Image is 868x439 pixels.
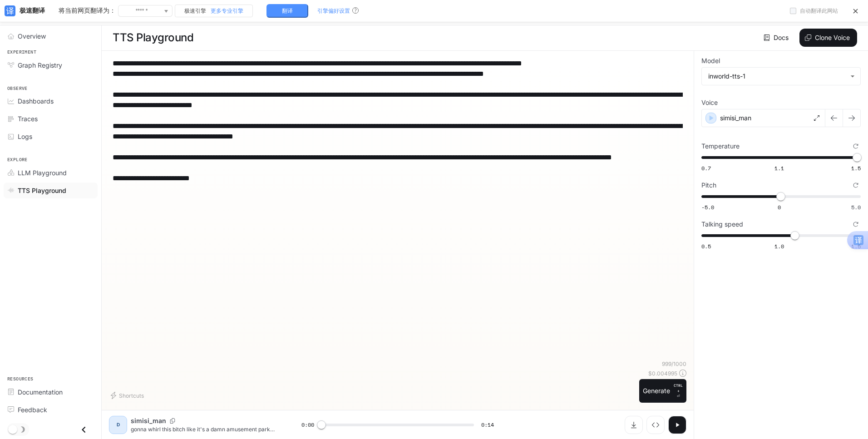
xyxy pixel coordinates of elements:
[109,388,148,403] button: Shortcuts
[166,418,179,424] button: Copy Voice ID
[4,128,98,144] a: Logs
[113,29,193,47] h1: TTS Playground
[701,221,743,227] p: Talking speed
[851,180,861,190] button: Reset to default
[701,203,714,211] span: -5.0
[131,425,280,433] p: gonna whirl this bitch like it's a damn amusement park tighten that bitch up not it ain't going n...
[131,416,166,425] p: simisi_man
[851,164,861,172] span: 1.5
[851,219,861,229] button: Reset to default
[701,182,716,188] p: Pitch
[8,424,17,434] span: Dark mode toggle
[18,168,67,178] span: LLM Playground
[4,402,98,418] a: Feedback
[18,132,32,141] span: Logs
[481,420,494,429] span: 0:14
[701,99,718,106] p: Voice
[720,113,751,123] p: simisi_man
[674,383,683,399] p: ⏎
[301,420,314,429] span: 0:00
[18,31,46,41] span: Overview
[774,242,784,250] span: 1.0
[74,420,94,439] button: Close drawer
[701,164,711,172] span: 0.7
[4,93,98,109] a: Dashboards
[674,383,683,394] p: CTRL +
[111,418,125,432] div: D
[799,29,857,47] button: Clone Voice
[18,96,54,106] span: Dashboards
[701,58,720,64] p: Model
[4,57,98,73] a: Graph Registry
[774,164,784,172] span: 1.1
[702,68,860,85] div: inworld-tts-1
[18,387,63,397] span: Documentation
[646,416,665,434] button: Inspect
[18,60,62,70] span: Graph Registry
[851,203,861,211] span: 5.0
[4,165,98,181] a: LLM Playground
[4,183,98,198] a: TTS Playground
[4,111,98,127] a: Traces
[662,360,686,368] p: 999 / 1000
[648,370,677,377] p: $ 0.004995
[708,72,846,81] div: inworld-tts-1
[18,405,47,414] span: Feedback
[762,29,792,47] a: Docs
[4,384,98,400] a: Documentation
[625,416,643,434] button: Download audio
[18,114,38,123] span: Traces
[778,203,781,211] span: 0
[639,379,686,403] button: GenerateCTRL +⏎
[701,242,711,250] span: 0.5
[701,143,740,149] p: Temperature
[4,28,98,44] a: Overview
[18,186,66,195] span: TTS Playground
[851,141,861,151] button: Reset to default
